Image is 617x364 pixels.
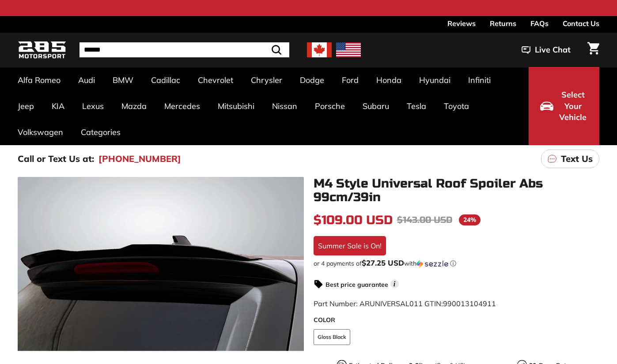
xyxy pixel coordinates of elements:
[69,67,104,93] a: Audi
[291,67,333,93] a: Dodge
[314,259,600,268] div: or 4 payments of$27.25 USDwithSezzle Click to learn more about Sezzle
[142,67,189,93] a: Cadillac
[209,93,263,119] a: Mitsubishi
[416,260,448,268] img: Sezzle
[459,214,481,225] span: 24%
[9,93,43,119] a: Jeep
[490,16,516,31] a: Returns
[314,213,393,228] span: $109.00 USD
[563,16,599,31] a: Contact Us
[558,89,588,123] span: Select Your Vehicle
[367,67,410,93] a: Honda
[79,42,289,57] input: Search
[306,93,354,119] a: Porsche
[354,93,398,119] a: Subaru
[314,259,600,268] div: or 4 payments of with
[443,299,496,308] span: 990013104911
[314,299,496,308] span: Part Number: ARUNIVERSAL011 GTIN:
[459,67,500,93] a: Infiniti
[18,152,94,165] p: Call or Text Us at:
[582,35,605,65] a: Cart
[18,40,66,60] img: Logo_285_Motorsport_areodynamics_components
[104,67,142,93] a: BMW
[72,119,129,145] a: Categories
[314,177,600,204] h1: M4 Style Universal Roof Spoiler Abs 99cm/39in
[113,93,155,119] a: Mazda
[326,281,388,289] strong: Best price guarantee
[242,67,291,93] a: Chrysler
[397,214,452,225] span: $143.00 USD
[529,67,599,145] button: Select Your Vehicle
[9,119,72,145] a: Volkswagen
[541,150,599,168] a: Text Us
[510,39,582,61] button: Live Chat
[530,16,549,31] a: FAQs
[73,93,113,119] a: Lexus
[398,93,435,119] a: Tesla
[410,67,459,93] a: Hyundai
[314,315,600,325] label: COLOR
[43,93,73,119] a: KIA
[535,44,571,56] span: Live Chat
[189,67,242,93] a: Chevrolet
[561,152,593,165] p: Text Us
[314,236,386,255] div: Summer Sale is On!
[155,93,209,119] a: Mercedes
[447,16,476,31] a: Reviews
[333,67,367,93] a: Ford
[390,280,399,288] span: i
[98,152,181,165] a: [PHONE_NUMBER]
[9,67,69,93] a: Alfa Romeo
[362,258,404,267] span: $27.25 USD
[435,93,478,119] a: Toyota
[263,93,306,119] a: Nissan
